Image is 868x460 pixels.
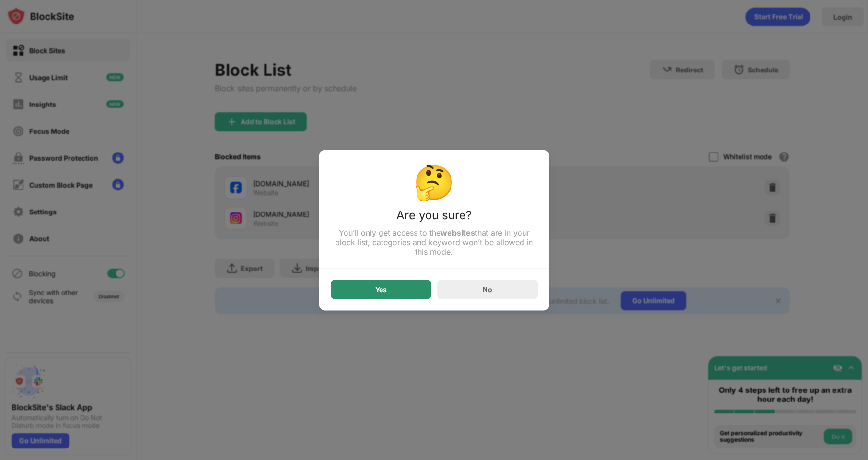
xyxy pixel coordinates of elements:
div: Are you sure? [331,208,538,227]
div: 🤔 [331,161,538,202]
strong: websites [440,227,475,237]
div: No [483,285,492,294]
div: You’ll only get access to the that are in your block list, categories and keyword won’t be allowe... [331,227,538,256]
div: Yes [375,285,387,293]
